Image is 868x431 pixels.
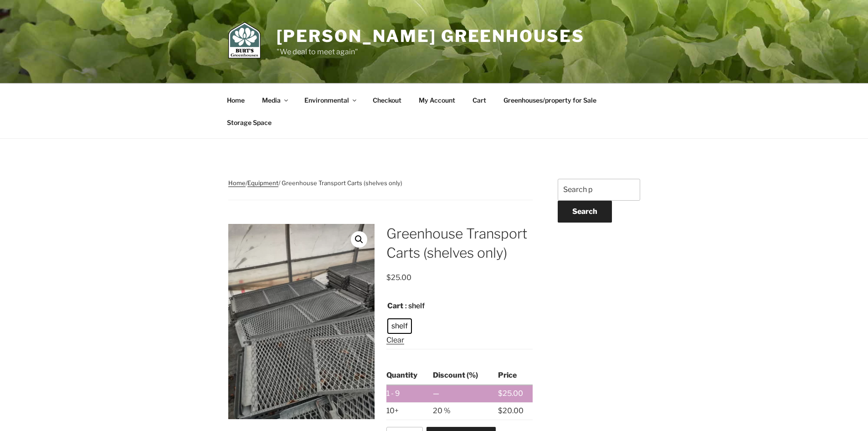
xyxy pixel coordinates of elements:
a: Home [228,179,246,187]
a: Cart [465,89,494,111]
a: View full-screen image gallery [351,231,367,248]
span: $ [498,389,503,398]
img: Burt's Greenhouses [228,22,261,58]
a: Storage Space [219,111,280,134]
a: Greenhouses/property for Sale [496,89,605,111]
span: : shelf [405,301,425,312]
a: My Account [411,89,463,111]
nav: Breadcrumb [228,179,533,200]
span: 1 - 9 [386,389,400,398]
p: "We deal to meet again" [277,47,585,57]
a: Equipment [247,179,278,187]
span: $ [386,273,391,282]
span: shelf [389,321,410,332]
span: Discount (%) [433,371,478,379]
a: Clear options [386,336,404,344]
bdi: 25.00 [498,389,523,398]
a: [PERSON_NAME] Greenhouses [277,26,585,46]
img: IMG_20221211_110025419_HDR [228,224,375,419]
span: — [433,389,439,398]
span: $ [498,406,503,415]
a: Checkout [365,89,410,111]
label: Cart [387,301,403,312]
span: 25.00 [386,273,411,282]
a: Environmental [297,89,364,111]
input: Search products… [558,179,640,201]
h1: Greenhouse Transport Carts (shelves only) [386,224,533,262]
span: 20 % [433,406,451,415]
button: Search [558,201,612,223]
span: Price [498,371,517,379]
bdi: 20.00 [498,406,524,415]
a: Media [254,89,295,111]
ul: Cart [386,317,533,335]
span: Quantity [386,371,417,379]
span: 10+ [386,406,399,415]
nav: Top Menu [219,89,649,134]
a: Home [219,89,253,111]
aside: Blog Sidebar [558,179,640,254]
li: shelf [388,319,411,333]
